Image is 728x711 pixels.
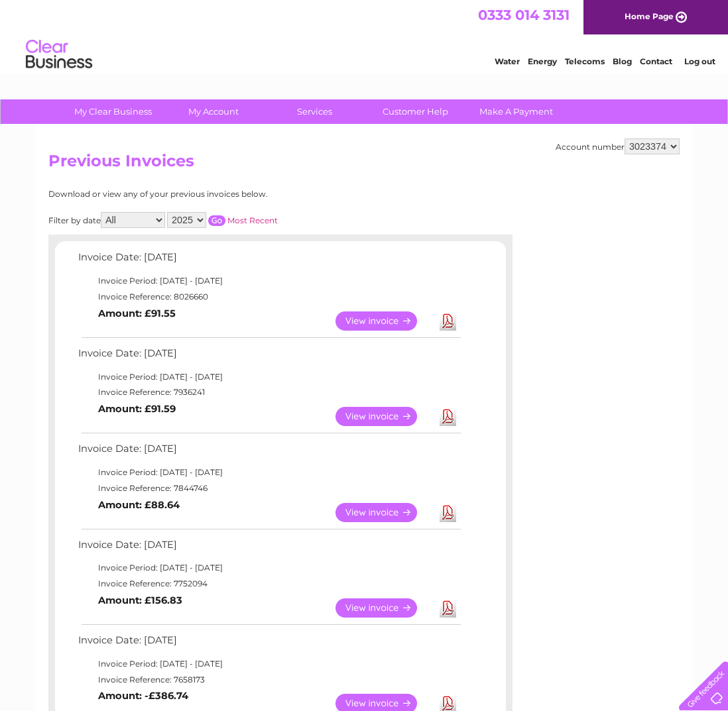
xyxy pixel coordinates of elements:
td: Invoice Date: [DATE] [75,248,463,273]
td: Invoice Date: [DATE] [75,345,463,369]
td: Invoice Period: [DATE] - [DATE] [75,465,463,480]
a: Most Recent [227,215,278,225]
a: 0333 014 3131 [478,7,570,23]
a: My Clear Business [58,99,168,124]
td: Invoice Period: [DATE] - [DATE] [75,560,463,576]
a: Telecoms [565,56,605,66]
a: Energy [528,56,557,66]
div: Account number [556,138,680,154]
td: Invoice Date: [DATE] [75,631,463,656]
h2: Previous Invoices [48,152,680,177]
a: Download [440,311,456,331]
a: Download [440,503,456,522]
a: Log out [684,56,715,66]
b: Amount: £156.83 [98,594,182,606]
td: Invoice Period: [DATE] - [DATE] [75,369,463,385]
td: Invoice Date: [DATE] [75,536,463,561]
a: Make A Payment [461,99,571,124]
a: Water [495,56,520,66]
b: Amount: £88.64 [98,499,180,511]
a: Contact [640,56,672,66]
td: Invoice Period: [DATE] - [DATE] [75,273,463,289]
img: logo.png [25,34,93,75]
b: Amount: £91.55 [98,307,176,319]
td: Invoice Reference: 7936241 [75,384,463,400]
td: Invoice Reference: 7658173 [75,672,463,688]
a: View [335,311,433,331]
td: Invoice Reference: 7844746 [75,480,463,496]
a: View [335,407,433,426]
a: View [335,503,433,522]
a: Download [440,598,456,618]
div: Filter by date [48,212,396,228]
b: Amount: £91.59 [98,403,176,415]
a: View [335,598,433,618]
div: Clear Business is a trading name of Verastar Limited (registered in [GEOGRAPHIC_DATA] No. 3667643... [52,7,678,64]
a: My Account [159,99,269,124]
a: Blog [613,56,632,66]
td: Invoice Reference: 8026660 [75,289,463,305]
td: Invoice Reference: 7752094 [75,576,463,592]
a: Download [440,407,456,426]
b: Amount: -£386.74 [98,690,188,702]
a: Services [260,99,369,124]
td: Invoice Period: [DATE] - [DATE] [75,656,463,672]
a: Customer Help [361,99,470,124]
div: Download or view any of your previous invoices below. [48,190,396,199]
td: Invoice Date: [DATE] [75,440,463,465]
